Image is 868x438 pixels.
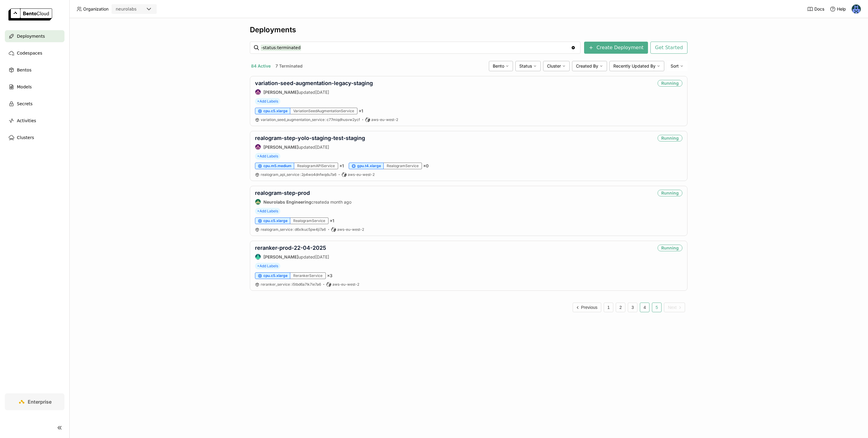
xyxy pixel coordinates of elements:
img: logo [8,8,52,21]
div: Bento [489,61,513,71]
a: Codespaces [5,47,64,59]
a: variation-seed-augmentation-legacy-staging [255,80,373,86]
span: cpu.c5.xlarge [263,218,288,223]
div: RerankerService [290,272,326,279]
span: Previous [581,305,597,310]
div: Sort [667,61,687,71]
a: Deployments [5,30,64,42]
span: [DATE] [315,254,329,259]
div: Running [658,245,682,251]
div: updated [255,144,365,150]
span: : [293,227,294,232]
div: Help [830,6,846,12]
span: aws-eu-west-2 [371,117,398,122]
span: : [291,282,291,287]
div: RealogramService [290,217,329,224]
img: Mathew Robinson [255,144,261,150]
div: created [255,199,351,205]
button: 84 Active [250,62,272,70]
div: updated [255,254,329,260]
span: aws-eu-west-2 [348,172,375,177]
input: Selected neurolabs. [137,6,138,12]
strong: Neurolabs Engineering [263,199,311,205]
span: Codespaces [17,49,42,57]
span: gpu.t4.xlarge [357,163,381,168]
span: Deployments [17,33,45,40]
strong: [PERSON_NAME] [263,90,298,95]
img: Calin Cojocaru [255,254,261,259]
span: Models [17,83,32,90]
a: reranker-prod-22-04-2025 [255,245,326,251]
span: Next [668,305,677,310]
span: Created By [576,63,598,69]
strong: [PERSON_NAME] [263,144,298,150]
a: Activities [5,115,64,127]
span: realogram_service d6xlkuc5pw4ji7a6 [261,227,326,232]
div: Created By [572,61,607,71]
span: realogram_api_service 2p4wo4dnfwqdu7a6 [261,172,336,177]
div: Deployments [250,25,687,34]
a: Models [5,81,64,93]
span: Cluster [547,63,561,69]
span: Help [837,6,846,12]
div: neurolabs [116,6,137,12]
img: Paul Pop [852,5,861,14]
span: Recently Updated By [613,63,656,69]
span: Enterprise [28,399,52,405]
span: × 1 [339,163,344,169]
div: updated [255,89,373,95]
a: realogram_service:d6xlkuc5pw4ji7a6 [261,227,326,232]
a: Docs [807,6,824,12]
span: Sort [671,63,679,69]
div: VariationSeedAugmentationService [290,108,357,114]
a: realogram-step-yolo-staging-test-staging [255,135,365,141]
span: Status [519,63,532,69]
span: × 3 [327,273,332,278]
span: : [325,117,326,122]
a: variation_seed_augmentation_service:c77miqdhusvw2ycf [261,117,360,122]
svg: Clear value [571,45,576,50]
button: 7 Terminated [274,62,304,70]
span: : [300,172,301,177]
span: × 0 [423,163,429,169]
span: cpu.m5.medium [263,163,291,168]
div: Running [658,190,682,196]
button: 2 [616,303,625,312]
button: 1 [604,303,613,312]
span: Secrets [17,100,33,107]
span: Docs [814,6,824,12]
span: aws-eu-west-2 [337,227,364,232]
div: Running [658,80,682,87]
span: × 1 [359,108,363,114]
img: Neurolabs Engineering [255,199,261,205]
div: Recently Updated By [609,61,664,71]
strong: [PERSON_NAME] [263,254,298,259]
div: Cluster [543,61,570,71]
span: +Add Labels [255,98,280,105]
span: aws-eu-west-2 [332,282,359,287]
a: realogram-step-prod [255,190,310,196]
button: Create Deployment [584,42,648,54]
button: Next [664,303,685,312]
span: variation_seed_augmentation_service c77miqdhusvw2ycf [261,117,360,122]
a: reranker_service:i5tbd6a7lk7ie7a6 [261,282,321,287]
div: Running [658,135,682,141]
div: RealogramService [384,163,422,169]
div: Status [515,61,541,71]
button: 4 [640,303,649,312]
span: Bentos [17,66,31,74]
span: Clusters [17,134,34,141]
span: Activities [17,117,36,124]
input: Search [261,43,571,52]
button: Get Started [650,42,687,54]
span: cpu.c5.xlarge [263,273,288,278]
a: Bentos [5,64,64,76]
span: [DATE] [315,144,329,150]
img: Mathew Robinson [255,89,261,95]
a: Clusters [5,132,64,144]
span: × 1 [330,218,334,224]
span: cpu.c5.xlarge [263,109,288,113]
span: [DATE] [315,90,329,95]
span: a month ago [327,199,351,205]
button: 3 [628,303,637,312]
